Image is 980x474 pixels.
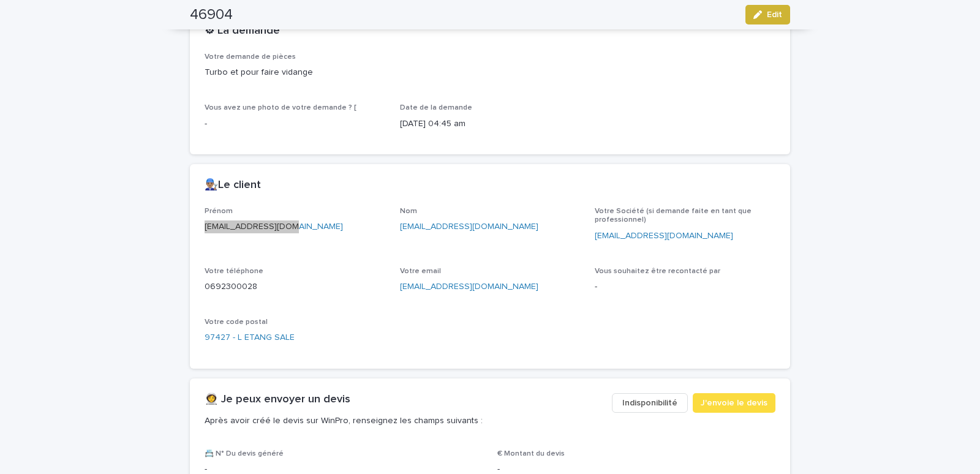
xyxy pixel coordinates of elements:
[622,397,677,409] span: Indisponibilité
[400,268,441,275] span: Votre email
[595,231,733,240] a: [EMAIL_ADDRESS][DOMAIN_NAME]
[400,282,538,291] a: [EMAIL_ADDRESS][DOMAIN_NAME]
[190,6,233,24] h2: 46904
[701,397,767,409] span: J'envoie le devis
[595,280,775,293] p: -
[205,222,343,231] a: [EMAIL_ADDRESS][DOMAIN_NAME]
[745,5,790,24] button: Edit
[595,268,720,275] span: Vous souhaitez être recontacté par
[400,222,538,231] a: [EMAIL_ADDRESS][DOMAIN_NAME]
[205,280,385,293] p: 0692300028
[595,208,752,224] span: Votre Société (si demande faite en tant que professionnel)
[205,208,233,215] span: Prénom
[693,393,775,413] button: J'envoie le devis
[400,118,581,130] p: [DATE] 04:45 am
[400,104,472,111] span: Date de la demande
[767,10,782,19] span: Edit
[612,393,688,413] button: Indisponibilité
[205,179,261,192] h2: 👨🏽‍🔧Le client
[205,318,268,326] span: Votre code postal
[205,268,263,275] span: Votre téléphone
[205,24,280,38] h2: ⚙ La demande
[497,450,565,457] span: € Montant du devis
[205,415,602,426] p: Après avoir créé le devis sur WinPro, renseignez les champs suivants :
[205,450,284,457] span: 📇 N° Du devis généré
[205,53,296,61] span: Votre demande de pièces
[205,104,356,111] span: Vous avez une photo de votre demande ? [
[205,393,350,407] h2: 👩‍🚀 Je peux envoyer un devis
[205,66,775,79] p: Turbo et pour faire vidange
[205,331,295,344] a: 97427 - L ETANG SALE
[400,208,417,215] span: Nom
[205,118,385,130] p: -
